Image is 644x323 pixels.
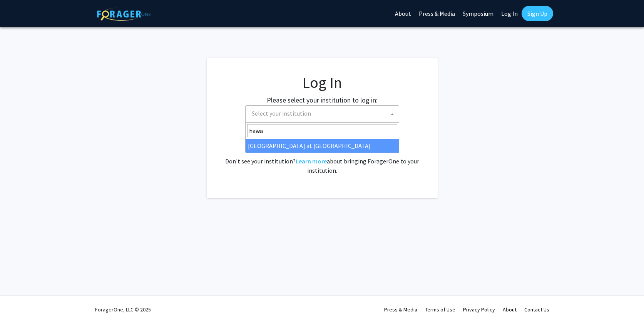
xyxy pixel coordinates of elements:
span: Select your institution [249,106,399,121]
h1: Log In [222,73,422,92]
img: ForagerOne Logo [97,7,151,21]
li: [GEOGRAPHIC_DATA] at [GEOGRAPHIC_DATA] [246,139,399,153]
div: ForagerOne, LLC © 2025 [95,296,151,323]
a: Terms of Use [425,306,455,313]
a: About [503,306,517,313]
a: Privacy Policy [463,306,495,313]
a: Press & Media [384,306,417,313]
label: Please select your institution to log in: [267,95,378,105]
span: Select your institution [245,105,399,123]
a: Sign Up [522,6,553,21]
span: Select your institution [252,109,311,117]
a: Learn more about bringing ForagerOne to your institution [296,157,327,165]
div: No account? . Don't see your institution? about bringing ForagerOne to your institution. [222,138,422,175]
a: Contact Us [524,306,549,313]
input: Search [247,124,397,137]
iframe: Chat [6,288,33,317]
